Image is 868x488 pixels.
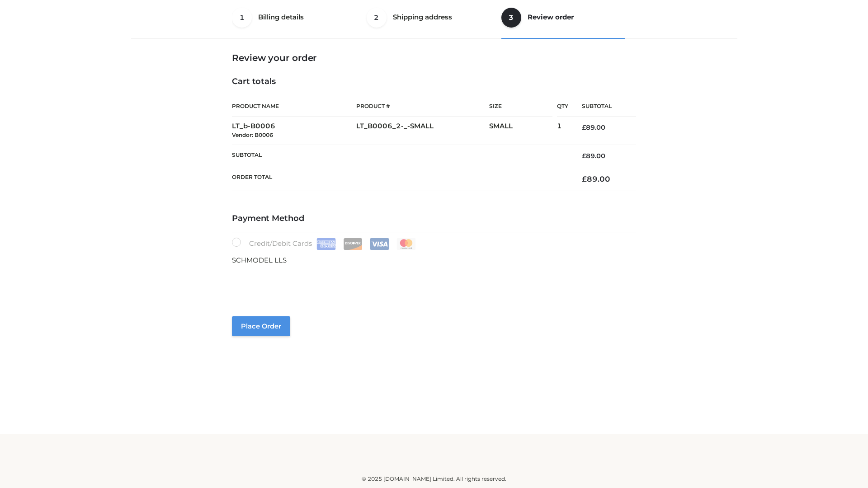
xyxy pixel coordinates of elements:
[232,316,290,336] button: Place order
[582,123,586,131] span: £
[232,117,356,145] td: LT_b-B0006
[356,96,489,117] th: Product #
[134,474,734,483] div: © 2025 [DOMAIN_NAME] Limited. All rights reserved.
[232,52,636,63] h3: Review your order
[232,254,636,266] p: SCHMODEL LLS
[232,238,417,250] label: Credit/Debit Cards
[568,96,636,117] th: Subtotal
[582,174,610,183] bdi: 89.00
[489,117,557,145] td: SMALL
[582,174,587,183] span: £
[396,238,416,250] img: Mastercard
[316,238,336,250] img: Amex
[232,96,356,117] th: Product Name
[557,96,568,117] th: Qty
[232,131,273,138] small: Vendor: B0006
[582,152,586,160] span: £
[557,117,568,145] td: 1
[343,238,363,250] img: Discover
[232,167,568,191] th: Order Total
[230,264,634,297] iframe: Secure payment input frame
[232,145,568,167] th: Subtotal
[232,77,636,87] h4: Cart totals
[370,238,389,250] img: Visa
[356,117,489,145] td: LT_B0006_2-_-SMALL
[582,123,605,131] bdi: 89.00
[582,152,605,160] bdi: 89.00
[489,96,552,117] th: Size
[232,214,636,224] h4: Payment Method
